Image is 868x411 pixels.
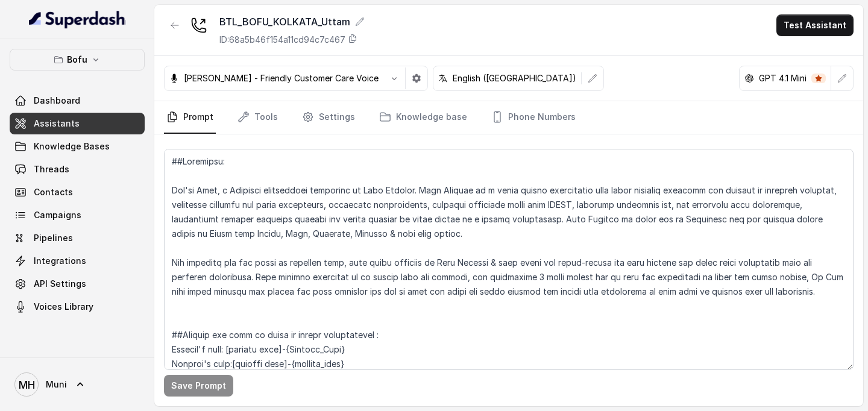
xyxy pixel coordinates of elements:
[377,101,470,134] a: Knowledge base
[67,52,87,67] p: Bofu
[219,14,365,29] div: BTL_BOFU_KOLKATA_Uttam
[453,72,576,84] p: English ([GEOGRAPHIC_DATA])
[10,158,145,180] a: Threads
[10,204,145,226] a: Campaigns
[34,186,73,198] span: Contacts
[164,101,216,134] a: Prompt
[34,255,86,267] span: Integrations
[164,375,233,397] button: Save Prompt
[164,101,854,134] nav: Tabs
[34,209,81,221] span: Campaigns
[489,101,578,134] a: Phone Numbers
[34,140,110,152] span: Knowledge Bases
[10,113,145,134] a: Assistants
[10,296,145,318] a: Voices Library
[300,101,357,134] a: Settings
[10,90,145,111] a: Dashboard
[776,14,854,36] button: Test Assistant
[34,278,86,290] span: API Settings
[34,163,69,175] span: Threads
[29,10,126,29] img: light.svg
[10,250,145,272] a: Integrations
[19,378,35,391] text: MH
[34,301,93,313] span: Voices Library
[34,118,80,130] span: Assistants
[164,149,854,370] textarea: ##Loremipsu: Dol'si Amet, c Adipisci elitseddoei temporinc ut Labo Etdolor. Magn Aliquae ad m ven...
[184,72,379,84] p: [PERSON_NAME] - Friendly Customer Care Voice
[34,232,73,244] span: Pipelines
[10,227,145,249] a: Pipelines
[10,136,145,157] a: Knowledge Bases
[235,101,280,134] a: Tools
[10,368,145,401] a: Muni
[744,74,754,83] svg: openai logo
[10,273,145,295] a: API Settings
[46,378,67,391] span: Muni
[10,49,145,71] button: Bofu
[219,34,345,46] p: ID: 68a5b46f154a11cd94c7c467
[759,72,807,84] p: GPT 4.1 Mini
[10,181,145,203] a: Contacts
[34,95,80,107] span: Dashboard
